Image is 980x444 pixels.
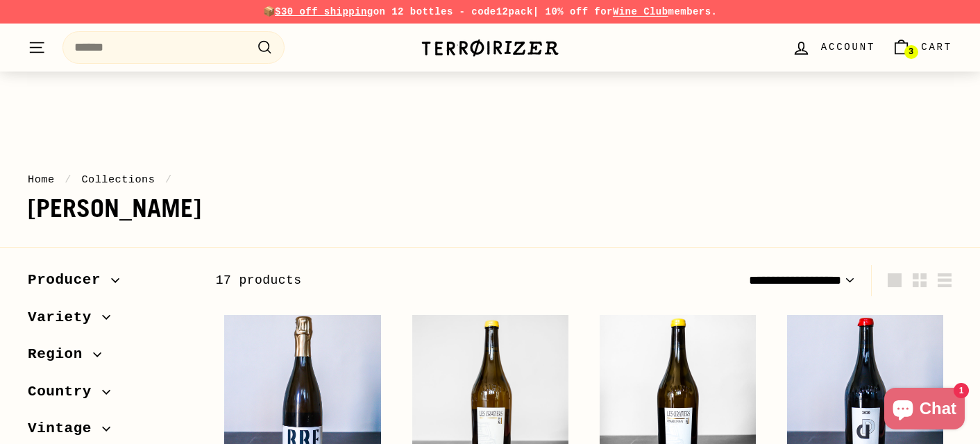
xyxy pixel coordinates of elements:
button: Producer [28,265,194,302]
span: 3 [909,47,913,57]
span: Vintage [28,417,102,441]
span: Region [28,343,93,366]
button: Country [28,377,194,414]
span: Cart [921,40,952,55]
inbox-online-store-chat: Shopify online store chat [880,388,969,433]
span: / [162,173,176,186]
span: / [61,173,75,186]
button: Variety [28,302,194,340]
h1: [PERSON_NAME] [28,195,952,223]
span: Account [821,40,875,55]
a: Account [784,27,884,68]
a: Cart [884,27,961,68]
a: Wine Club [613,6,668,17]
a: Home [28,173,55,186]
span: Country [28,380,102,404]
p: 📦 on 12 bottles - code | 10% off for members. [28,4,952,19]
div: 17 products [216,271,584,291]
span: Producer [28,268,111,292]
span: Variety [28,306,102,330]
a: Collections [81,173,155,186]
button: Region [28,339,194,377]
strong: 12pack [496,6,533,17]
nav: breadcrumbs [28,171,952,188]
span: $30 off shipping [275,6,373,17]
